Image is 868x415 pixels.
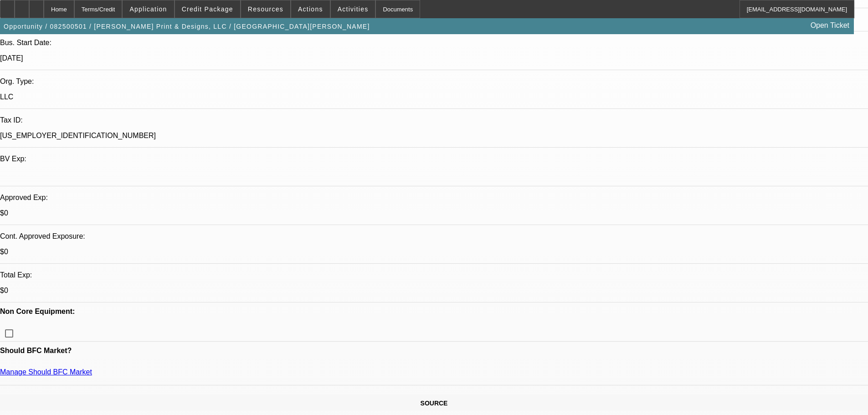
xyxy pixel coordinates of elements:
[129,5,167,13] span: Application
[331,0,375,18] button: Activities
[241,0,290,18] button: Resources
[807,18,853,33] a: Open Ticket
[4,23,370,30] span: Opportunity / 082500501 / [PERSON_NAME] Print & Designs, LLC / [GEOGRAPHIC_DATA][PERSON_NAME]
[123,0,174,18] button: Application
[175,0,240,18] button: Credit Package
[248,5,283,13] span: Resources
[298,5,323,13] span: Actions
[291,0,330,18] button: Actions
[421,400,448,407] span: SOURCE
[182,5,233,13] span: Credit Package
[338,5,369,13] span: Activities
